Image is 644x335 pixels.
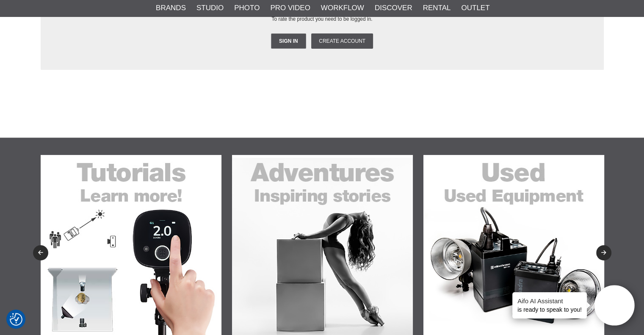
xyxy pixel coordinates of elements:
h4: Aifo AI Assistant [517,296,582,305]
a: Sign in [271,33,306,49]
a: Studio [196,3,224,14]
a: Create account [311,33,373,49]
a: Pro Video [270,3,310,14]
button: Consent Preferences [10,312,22,327]
div: is ready to speak to you! [512,292,587,318]
a: Photo [234,3,260,14]
a: Discover [375,3,412,14]
img: Revisit consent button [10,313,22,326]
a: Rental [423,3,451,14]
a: Brands [156,3,186,14]
button: Next [596,245,611,260]
a: Workflow [321,3,364,14]
button: Previous [33,245,48,260]
a: Outlet [461,3,489,14]
span: To rate the product you need to be logged in. [271,16,372,22]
